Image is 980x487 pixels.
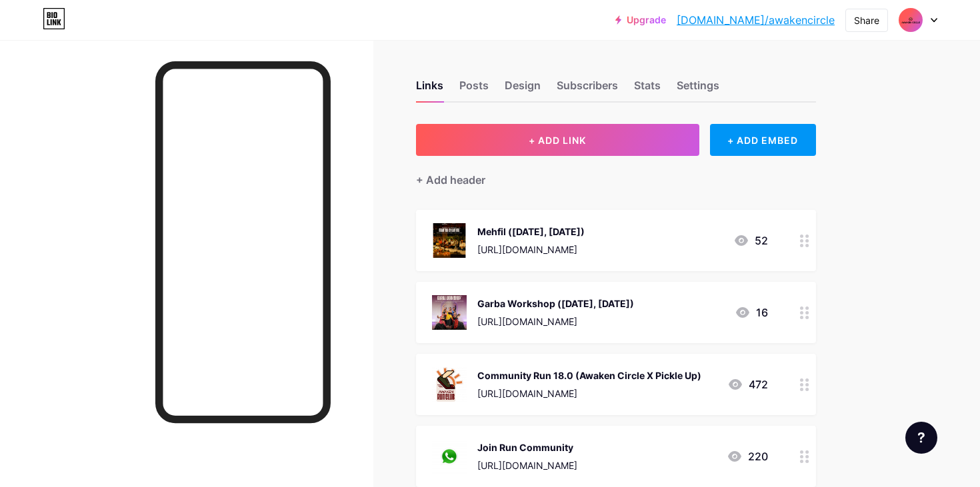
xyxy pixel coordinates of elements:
[710,124,816,156] div: + ADD EMBED
[163,69,323,416] iframe: To enrich screen reader interactions, please activate Accessibility in Grammarly extension settings
[505,77,541,101] div: Design
[432,439,467,474] img: Join Run Community
[477,243,585,256] div: [URL][DOMAIN_NAME]
[416,172,485,188] div: + Add header
[854,13,879,27] div: Share
[727,448,768,464] div: 220
[477,296,634,310] div: Garba Workshop ([DATE], [DATE])
[898,7,923,33] img: awakencircle
[477,440,577,454] div: Join Run Community
[529,135,586,146] span: + ADD LINK
[432,367,467,402] img: Community Run 18.0 (Awaken Circle X Pickle Up)
[615,15,666,25] a: Upgrade
[733,233,768,248] div: 52
[477,225,585,239] div: Mehfil ([DATE], [DATE])
[634,77,661,101] div: Stats
[735,304,768,320] div: 16
[459,77,489,101] div: Posts
[432,223,467,258] img: Mehfil (19th Sep, Friday)
[557,77,618,101] div: Subscribers
[432,295,467,330] img: Garba Workshop (15th August, Friday)
[416,77,443,101] div: Links
[477,314,634,328] div: [URL][DOMAIN_NAME]
[727,376,768,392] div: 472
[677,77,719,101] div: Settings
[416,124,699,156] button: + ADD LINK
[477,386,701,400] div: [URL][DOMAIN_NAME]
[477,458,577,472] div: [URL][DOMAIN_NAME]
[477,368,701,382] div: Community Run 18.0 (Awaken Circle X Pickle Up)
[677,12,835,28] a: [DOMAIN_NAME]/awakencircle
